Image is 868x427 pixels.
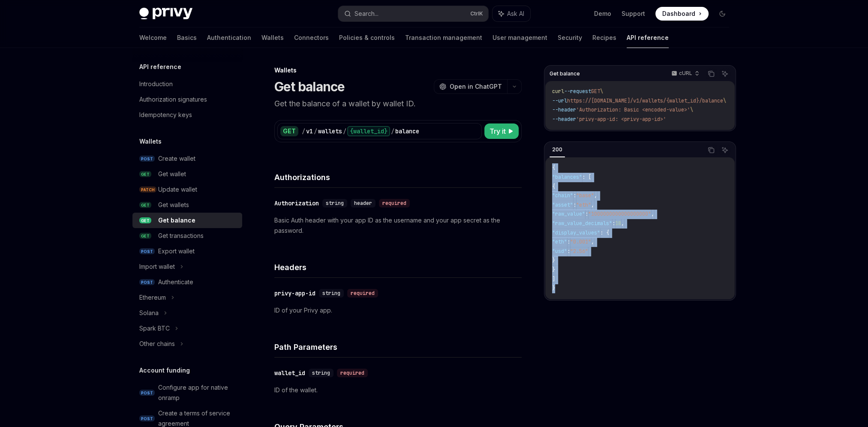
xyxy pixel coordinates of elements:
div: {wallet_id} [347,126,390,136]
a: POSTConfigure app for native onramp [132,380,242,406]
a: POSTExport wallet [132,244,242,259]
span: GET [139,202,151,208]
span: GET [139,171,151,177]
span: "usd" [552,248,567,255]
a: Connectors [294,27,329,48]
div: Ethereum [139,292,166,303]
div: required [337,369,368,377]
span: Ctrl K [470,10,483,17]
button: cURL [667,66,703,81]
div: Other chains [139,339,175,349]
a: GETGet wallet [132,166,242,182]
button: Try it [484,123,519,139]
span: { [552,183,555,190]
div: Spark BTC [139,323,170,334]
span: POST [139,390,155,396]
span: "display_values" [552,229,600,236]
div: wallets [318,127,342,135]
span: 18 [615,220,621,227]
span: --url [552,97,567,104]
span: Ask AI [507,9,524,18]
div: / [314,127,317,135]
div: Import wallet [139,262,175,272]
span: GET [139,233,151,239]
span: { [552,164,555,171]
span: Dashboard [662,9,695,18]
a: Demo [594,9,611,18]
div: Authenticate [158,277,193,287]
a: Security [558,27,582,48]
span: : [ [582,174,591,180]
div: Create wallet [158,153,195,164]
button: Copy the contents from the code block [706,68,717,79]
span: "asset" [552,201,573,208]
h5: API reference [139,62,181,72]
h5: Account funding [139,365,190,376]
span: ] [552,276,555,283]
div: Solana [139,308,159,318]
span: \ [600,88,603,95]
span: GET [139,217,151,224]
button: Search...CtrlK [338,6,488,21]
p: cURL [679,70,692,77]
button: Open in ChatGPT [434,79,507,94]
span: string [326,200,344,207]
div: Configure app for native onramp [158,382,237,403]
p: Basic Auth header with your app ID as the username and your app secret as the password. [274,215,522,236]
span: "1000000000000000000" [588,210,651,217]
a: Introduction [132,76,242,92]
span: GET [591,88,600,95]
a: GETGet balance [132,213,242,228]
span: \ [690,106,693,113]
span: --header [552,106,576,113]
a: API reference [627,27,669,48]
span: "2.56" [570,248,588,255]
a: Wallets [261,27,284,48]
div: Get wallet [158,169,186,179]
div: Authorization signatures [139,94,207,105]
a: GETGet wallets [132,197,242,213]
span: } [552,257,555,264]
span: : { [600,229,609,236]
div: Get balance [158,215,195,226]
div: 200 [550,144,565,155]
button: Ask AI [493,6,530,21]
div: Export wallet [158,246,195,256]
span: "raw_value" [552,210,585,217]
button: Toggle dark mode [715,7,729,21]
span: "eth" [552,238,567,245]
span: "0.001" [570,238,591,245]
span: header [354,200,372,207]
a: User management [493,27,547,48]
span: POST [139,279,155,286]
a: POSTAuthenticate [132,274,242,290]
a: Dashboard [655,7,709,21]
div: Update wallet [158,184,197,195]
span: "balances" [552,174,582,180]
h4: Path Parameters [274,341,522,353]
a: Authorization signatures [132,92,242,107]
a: PATCHUpdate wallet [132,182,242,197]
div: Get wallets [158,200,189,210]
span: https://[DOMAIN_NAME]/v1/wallets/{wallet_id}/balance [567,97,723,104]
span: } [552,266,555,273]
a: POSTCreate wallet [132,151,242,166]
div: Wallets [274,66,522,75]
a: Welcome [139,27,167,48]
button: Ask AI [719,68,730,79]
span: --request [564,88,591,95]
span: , [651,210,654,217]
div: required [379,199,410,207]
div: Search... [354,9,378,19]
span: : [573,192,576,199]
span: 'privy-app-id: <privy-app-id>' [576,116,666,123]
span: curl [552,88,564,95]
a: Transaction management [405,27,482,48]
span: POST [139,415,155,422]
a: Basics [177,27,197,48]
a: GETGet transactions [132,228,242,244]
span: 'Authorization: Basic <encoded-value>' [576,106,690,113]
span: , [591,238,594,245]
span: , [594,192,597,199]
button: Copy the contents from the code block [706,144,717,156]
